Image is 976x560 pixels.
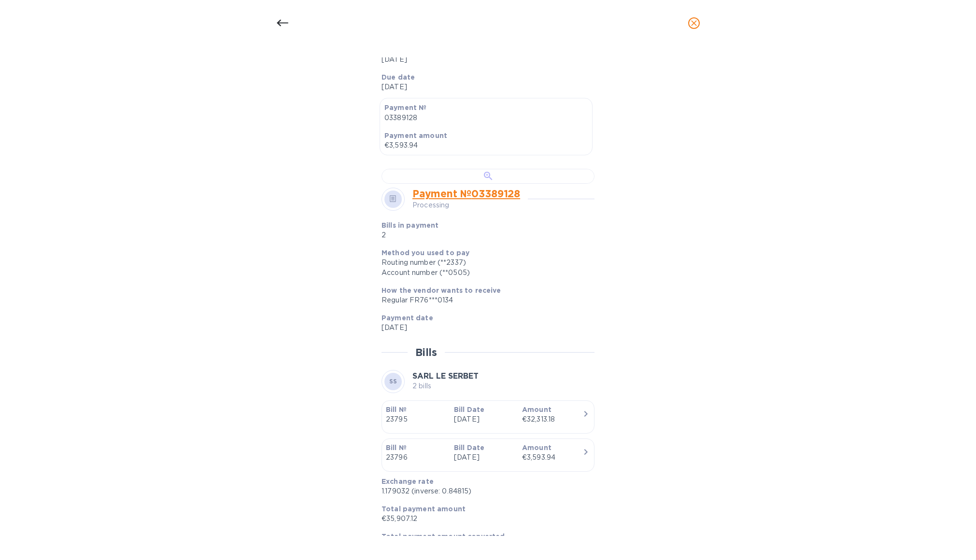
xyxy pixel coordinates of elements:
[384,113,588,123] p: 03389128
[522,452,582,463] div: €3,593.94
[682,12,706,35] button: close
[382,258,587,268] div: Routing number (**2337)
[412,200,520,210] p: Processing
[454,406,484,413] b: Bill Date
[386,406,407,413] b: Bill №
[415,346,437,358] h2: Bills
[382,287,501,294] b: How the vendor wants to receive
[382,505,466,513] b: Total payment amount
[522,444,552,451] b: Amount
[412,188,520,200] a: Payment № 03389128
[389,378,397,385] b: SS
[454,414,514,424] p: [DATE]
[382,82,587,92] p: [DATE]
[382,230,518,240] p: 2
[522,414,582,424] div: €32,313.18
[382,221,438,229] b: Bills in payment
[412,371,479,381] b: SARL LE SERBET
[384,132,447,139] b: Payment amount
[382,295,587,305] div: Regular FR76***0134
[384,140,588,150] p: €3,593.94
[382,73,415,81] b: Due date
[382,533,505,540] b: Total payment amount converted
[522,406,552,413] b: Amount
[382,400,594,434] button: Bill №23795Bill Date[DATE]Amount€32,313.18
[382,249,469,257] b: Method you used to pay
[386,414,446,424] p: 23795
[382,478,434,485] b: Exchange rate
[384,104,426,111] b: Payment №
[382,438,594,472] button: Bill №23796Bill Date[DATE]Amount€3,593.94
[412,381,479,391] p: 2 bills
[386,444,407,451] b: Bill №
[382,55,587,65] p: [DATE]
[454,452,514,463] p: [DATE]
[386,452,446,463] p: 23796
[382,486,587,496] p: 1.179032 (inverse: 0.84815)
[454,444,484,451] b: Bill Date
[382,268,587,278] div: Account number (**0505)
[382,514,587,524] p: €35,907.12
[382,323,587,333] p: [DATE]
[382,314,433,322] b: Payment date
